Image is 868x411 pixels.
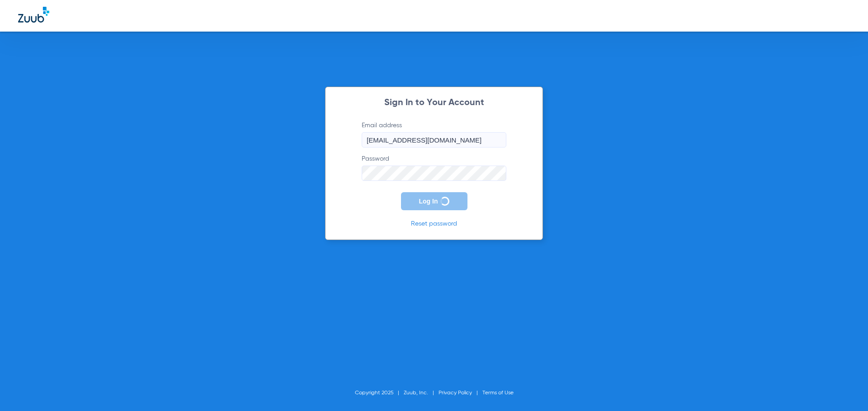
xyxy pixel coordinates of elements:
[411,221,457,227] a: Reset password
[419,198,438,205] span: Log In
[355,388,404,397] li: Copyright 2025
[348,98,520,107] h2: Sign In to Your Account
[18,7,49,23] img: Zuub Logo
[439,390,472,396] a: Privacy Policy
[362,132,506,148] input: Email address
[482,390,514,396] a: Terms of Use
[362,121,506,148] label: Email address
[401,192,467,210] button: Log In
[362,154,506,181] label: Password
[362,166,506,181] input: Password
[404,388,439,397] li: Zuub, Inc.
